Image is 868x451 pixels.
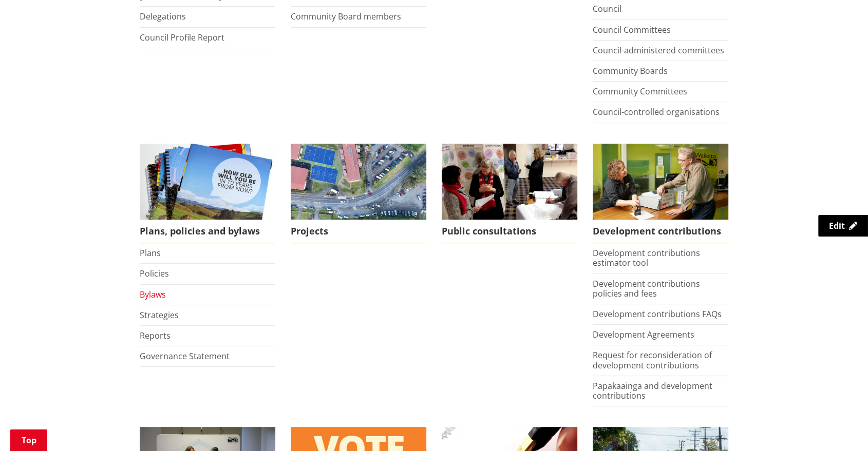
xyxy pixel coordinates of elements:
[593,24,671,35] a: Council Committees
[140,268,169,279] a: Policies
[442,220,577,243] span: Public consultations
[593,349,712,370] a: Request for reconsideration of development contributions
[593,144,728,220] img: Fees
[140,247,161,259] a: Plans
[593,106,720,117] a: Council-controlled organisations
[593,247,700,268] a: Development contributions estimator tool
[291,11,401,22] a: Community Board members
[140,11,186,22] a: Delegations
[140,330,171,341] a: Reports
[818,215,868,237] a: Edit
[593,144,728,244] a: FInd out more about fees and fines here Development contributions
[829,220,845,231] span: Edit
[291,144,426,244] a: Projects
[593,3,621,14] a: Council
[291,144,426,220] img: DJI_0336
[140,144,275,220] img: Long Term Plan
[140,144,275,244] a: We produce a number of plans, policies and bylaws including the Long Term Plan Plans, policies an...
[442,144,577,220] img: public-consultations
[140,32,224,43] a: Council Profile Report
[821,408,858,445] iframe: Messenger Launcher
[10,429,47,451] a: Top
[593,220,728,243] span: Development contributions
[593,329,694,340] a: Development Agreements
[593,86,687,97] a: Community Committees
[593,45,724,56] a: Council-administered committees
[140,350,230,362] a: Governance Statement
[442,144,577,244] a: public-consultations Public consultations
[593,278,700,299] a: Development contributions policies and fees
[593,380,712,401] a: Papakaainga and development contributions
[140,309,179,321] a: Strategies
[593,308,722,320] a: Development contributions FAQs
[140,220,275,243] span: Plans, policies and bylaws
[593,65,668,76] a: Community Boards
[140,289,166,300] a: Bylaws
[291,220,426,243] span: Projects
